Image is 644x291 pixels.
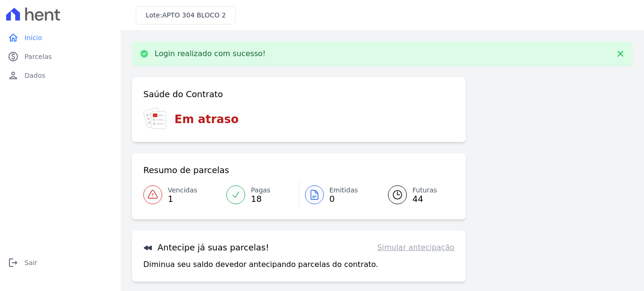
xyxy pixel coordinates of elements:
span: Vencidas [168,185,197,195]
i: home [8,32,19,43]
a: personDados [4,66,117,85]
h3: Em atraso [174,111,239,128]
span: Futuras [413,185,437,195]
a: homeInício [4,28,117,47]
i: logout [8,257,19,268]
i: person [8,70,19,81]
a: Simular antecipação [377,242,454,253]
span: 44 [413,195,437,203]
p: Diminua seu saldo devedor antecipando parcelas do contrato. [143,259,378,270]
span: APTO 304 BLOCO 2 [162,11,226,19]
a: Pagas 18 [221,182,298,208]
span: 1 [168,195,197,203]
a: logoutSair [4,253,117,272]
h3: Saúde do Contrato [143,89,223,100]
a: Futuras 44 [377,182,454,208]
i: paid [8,51,19,62]
span: Parcelas [25,52,52,61]
span: Início [25,33,42,42]
span: Emitidas [330,185,358,195]
p: Login realizado com sucesso! [155,49,266,58]
a: Vencidas 1 [143,182,221,208]
h3: Resumo de parcelas [143,165,229,176]
a: Emitidas 0 [299,182,377,208]
span: 18 [251,195,270,203]
span: Sair [25,258,37,267]
h3: Antecipe já suas parcelas! [143,242,269,253]
span: Dados [25,71,45,80]
a: paidParcelas [4,47,117,66]
h3: Lote: [146,10,226,20]
span: 0 [330,195,358,203]
span: Pagas [251,185,270,195]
